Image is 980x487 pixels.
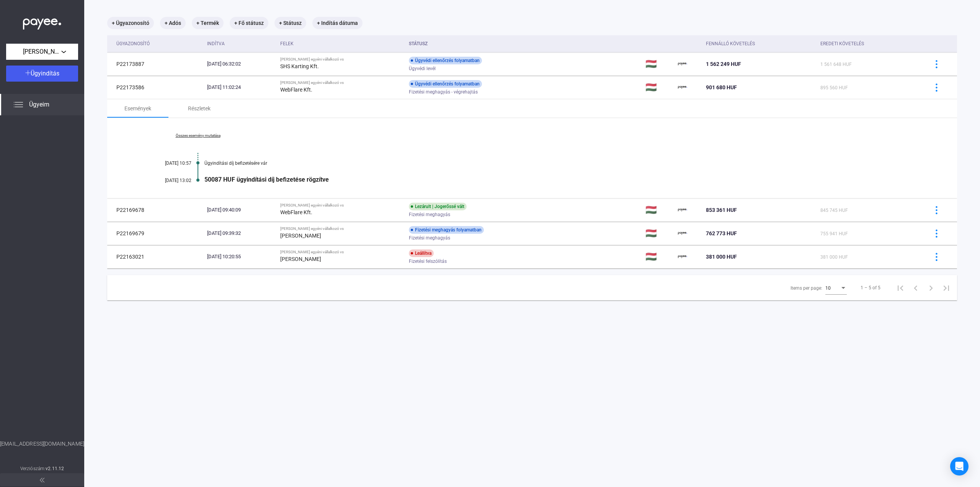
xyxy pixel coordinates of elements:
button: more-blue [928,249,944,265]
div: Indítva [207,39,274,48]
strong: v2.11.12 [46,466,64,471]
img: payee-logo [678,59,687,69]
td: P22169679 [107,222,204,245]
button: more-blue [928,202,944,218]
div: Open Intercom Messenger [950,457,969,476]
mat-select: Items per page: [825,283,847,292]
div: [PERSON_NAME] egyéni vállalkozó vs [280,57,403,62]
img: plus-white.svg [25,70,31,75]
button: First page [893,280,908,295]
div: Fizetési meghagyás folyamatban [409,226,484,234]
img: more-blue [933,230,941,238]
a: Összes esemény mutatása [145,133,250,138]
span: 1 561 648 HUF [820,62,852,67]
div: Részletek [188,104,211,113]
div: Lezárult | Jogerőssé vált [409,203,467,210]
div: Ügyvédi ellenőrzés folyamatban [409,80,482,88]
span: 381 000 HUF [706,254,737,260]
div: 1 – 5 of 5 [861,283,880,292]
button: more-blue [928,79,944,95]
mat-chip: + Státusz [274,17,306,29]
strong: SHS Karting Kft. [280,63,319,69]
strong: [PERSON_NAME] [280,256,321,262]
img: arrow-double-left-grey.svg [40,478,44,482]
div: [PERSON_NAME] egyéni vállalkozó vs [280,203,403,208]
div: Eredeti követelés [820,39,864,48]
span: 10 [825,285,831,291]
div: Indítva [207,39,225,48]
td: 🇭🇺 [642,76,675,99]
div: [PERSON_NAME] egyéni vállalkozó vs [280,226,403,231]
div: Felek [280,39,403,48]
span: 853 361 HUF [706,207,737,213]
td: 🇭🇺 [642,222,675,245]
strong: WebFlare Kft. [280,209,312,215]
img: more-blue [933,84,941,92]
div: [DATE] 10:20:55 [207,253,274,261]
div: [DATE] 11:02:24 [207,84,274,91]
button: Ügyindítás [6,66,78,82]
mat-chip: + Ügyazonosító [107,17,154,29]
mat-chip: + Indítás dátuma [312,17,363,29]
span: Fizetési meghagyás [409,233,450,243]
span: [PERSON_NAME] egyéni vállalkozó [23,47,61,56]
div: Ügyindítási díj befizetésére vár [204,161,919,166]
button: more-blue [928,225,944,241]
td: P22169678 [107,198,204,221]
strong: [PERSON_NAME] [280,233,321,239]
mat-chip: + Adós [160,17,186,29]
button: Next page [923,280,939,295]
div: Események [124,104,151,113]
div: Leállítva [409,249,434,257]
div: [PERSON_NAME] egyéni vállalkozó vs [280,250,403,254]
mat-chip: + Termék [192,17,224,29]
strong: WebFlare Kft. [280,87,312,93]
div: Ügyvédi ellenőrzés folyamatban [409,57,482,64]
div: [DATE] 09:39:32 [207,230,274,237]
div: Ügyazonosító [116,39,150,48]
span: 901 680 HUF [706,84,737,90]
span: Ügyeim [29,100,49,109]
div: Ügyazonosító [116,39,201,48]
button: Previous page [908,280,923,295]
img: payee-logo [678,229,687,238]
img: more-blue [933,253,941,261]
div: Items per page: [791,284,822,293]
span: 755 941 HUF [820,231,848,236]
th: Státusz [406,35,642,52]
div: Eredeti követelés [820,39,919,48]
div: [DATE] 09:40:09 [207,206,274,214]
img: more-blue [933,206,941,214]
mat-chip: + Fő státusz [230,17,268,29]
img: list.svg [14,100,23,109]
span: Fizetési meghagyás [409,210,450,219]
td: 🇭🇺 [642,52,675,75]
img: payee-logo [678,83,687,92]
div: 50087 HUF ügyindítási díj befizetése rögzítve [204,176,919,183]
div: Fennálló követelés [706,39,814,48]
button: [PERSON_NAME] egyéni vállalkozó [6,44,78,60]
div: Felek [280,39,294,48]
button: Last page [939,280,954,295]
div: [DATE] 13:02 [145,178,191,183]
img: payee-logo [678,252,687,261]
div: Fennálló követelés [706,39,755,48]
td: P22173887 [107,52,204,75]
span: Ügyindítás [31,70,59,77]
td: 🇭🇺 [642,245,675,268]
img: more-blue [933,60,941,68]
img: white-payee-white-dot.svg [23,14,61,30]
span: 381 000 HUF [820,254,848,260]
div: [DATE] 06:32:02 [207,60,274,68]
button: more-blue [928,56,944,72]
div: [DATE] 10:57 [145,161,191,166]
span: 845 745 HUF [820,208,848,213]
span: 1 562 249 HUF [706,61,741,67]
td: P22173586 [107,76,204,99]
td: 🇭🇺 [642,198,675,221]
span: Ügyvédi levél [409,64,436,73]
span: 762 773 HUF [706,230,737,236]
span: Fizetési felszólítás [409,257,447,266]
span: 895 560 HUF [820,85,848,90]
div: [PERSON_NAME] egyéni vállalkozó vs [280,80,403,85]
